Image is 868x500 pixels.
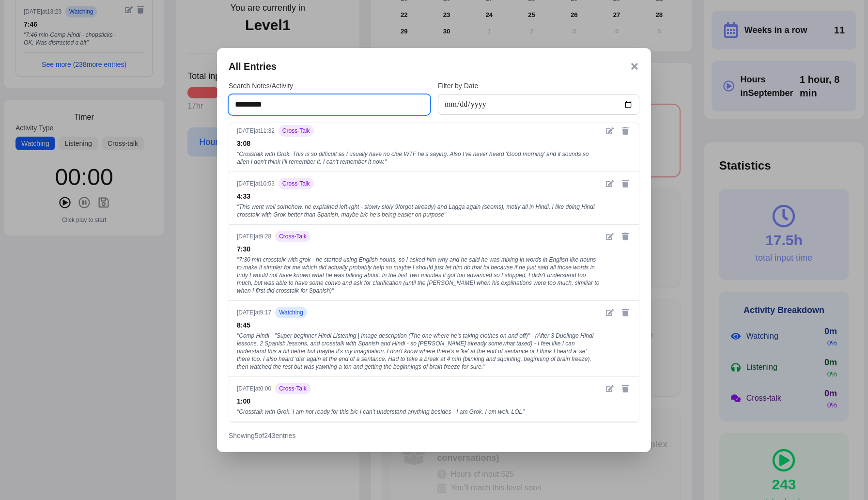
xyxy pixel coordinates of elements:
div: 4 : 33 [237,191,600,201]
div: " 7:30 min crosstalk with grok - he started using English nouns, so I asked him why and he said h... [237,256,600,295]
h3: All Entries [229,60,277,73]
button: Delete entry [620,383,631,394]
div: [DATE] at 11:32 [237,127,275,135]
button: Delete entry [620,231,631,242]
div: [DATE] at 10:53 [237,180,275,187]
button: Delete entry [620,178,631,189]
button: Delete entry [620,307,631,318]
div: [DATE] at 9:28 [237,233,271,240]
div: " Crosstalk with Grok. This is so difficult as I usually have no clue WTF he's saying. Also I've ... [237,150,600,166]
div: 8 : 45 [237,320,600,330]
button: Edit entry [604,383,616,394]
label: Search Notes/Activity [229,81,430,91]
div: 7 : 30 [237,244,600,254]
div: 3 : 08 [237,139,600,148]
span: watching [275,307,307,318]
button: Edit entry [604,125,616,137]
div: Showing 5 of 243 entries [229,431,639,440]
div: 1 : 00 [237,396,600,406]
div: " This went well somehow, he explained left-rght - slowly sloly 9forgot already) and Lagga again ... [237,203,600,219]
label: Filter by Date [438,81,639,91]
span: cross-talk [279,178,314,189]
div: [DATE] at 0:00 [237,385,271,392]
button: Edit entry [604,231,616,242]
div: " Comp Hindi - "Super-beginner Hindi Listening | Image description (The one where he's taking clo... [237,332,600,371]
div: " Crosstalk with Grok. I am not ready for this b/c I can’t understand anything besides - I am Gro... [237,408,600,416]
div: [DATE] at 9:17 [237,309,271,316]
button: Edit entry [604,307,616,318]
button: Edit entry [604,178,616,189]
span: cross-talk [275,383,310,394]
span: cross-talk [275,231,310,242]
span: cross-talk [279,125,314,137]
button: Delete entry [620,125,631,137]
